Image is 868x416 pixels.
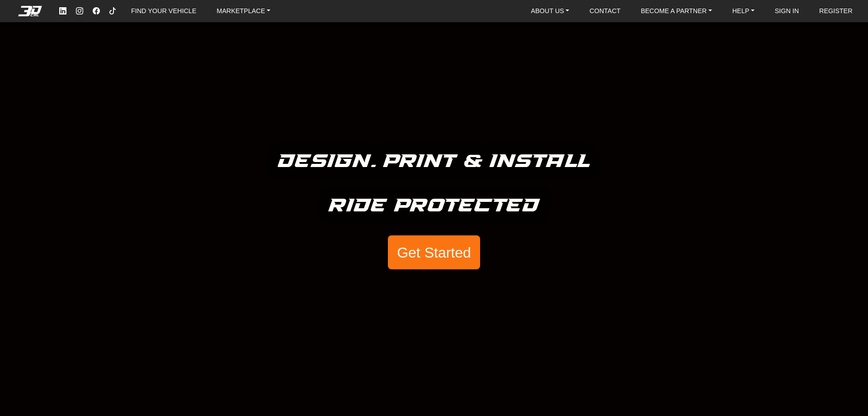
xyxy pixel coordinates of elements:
[729,4,758,18] a: HELP
[278,147,590,177] h5: Design. Print & Install
[527,4,573,18] a: ABOUT US
[329,191,540,221] h5: Ride Protected
[816,4,856,18] a: REGISTER
[771,4,803,18] a: SIGN IN
[637,4,715,18] a: BECOME A PARTNER
[586,4,624,18] a: CONTACT
[127,4,200,18] a: FIND YOUR VEHICLE
[213,4,274,18] a: MARKETPLACE
[388,235,480,270] button: Get Started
